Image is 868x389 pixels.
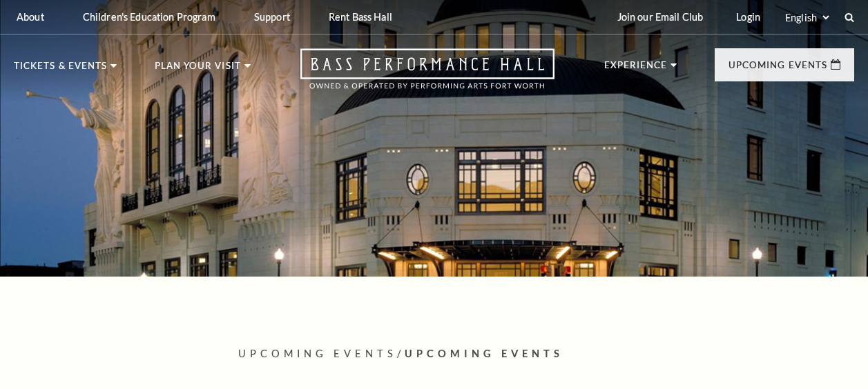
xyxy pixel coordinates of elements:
p: Plan Your Visit [155,61,241,78]
p: Children's Education Program [83,11,215,23]
p: Upcoming Events [729,61,827,77]
p: / [238,346,854,363]
p: Experience [604,61,668,77]
p: About [17,11,44,23]
span: Upcoming Events [238,348,397,359]
p: Tickets & Events [14,61,107,78]
p: Support [254,11,290,23]
select: Select: [782,11,831,24]
p: Rent Bass Hall [329,11,392,23]
span: Upcoming Events [405,348,563,359]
